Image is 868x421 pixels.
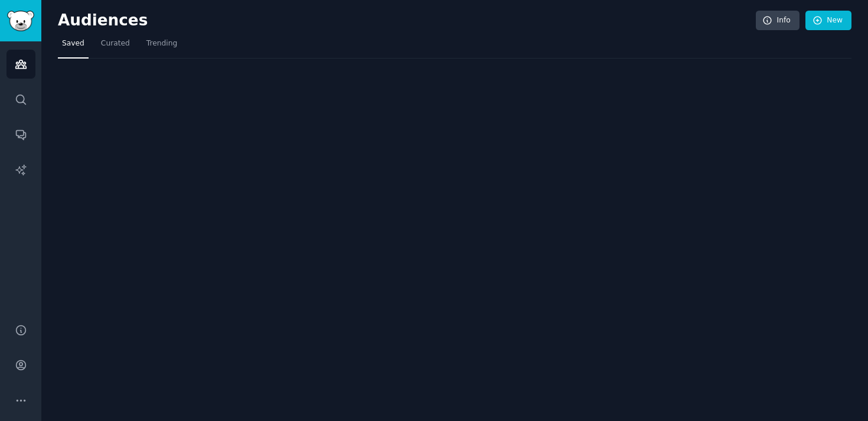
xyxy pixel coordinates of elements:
a: New [805,11,851,31]
a: Info [756,11,800,31]
a: Trending [142,34,181,59]
a: Curated [97,34,134,59]
img: GummySearch logo [7,11,34,31]
h2: Audiences [58,11,756,30]
span: Curated [101,38,130,49]
span: Trending [146,38,177,49]
span: Saved [62,38,84,49]
a: Saved [58,34,89,59]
